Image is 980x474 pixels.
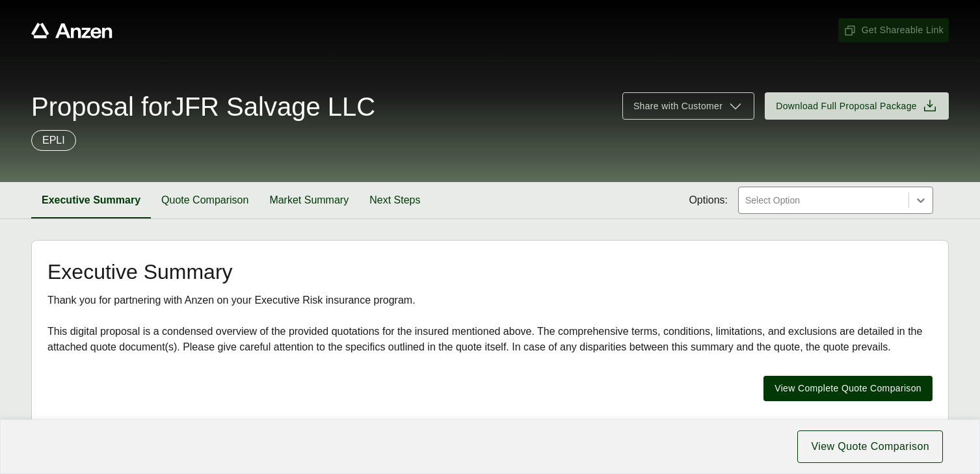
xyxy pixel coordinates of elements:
span: Options: [689,192,728,208]
button: Market Summary [259,182,359,218]
span: Get Shareable Link [843,23,944,37]
h2: Executive Summary [47,261,933,282]
button: Download Full Proposal Package [765,92,949,120]
button: Executive Summary [31,182,151,218]
button: Quote Comparison [151,182,259,218]
button: Get Shareable Link [838,18,949,42]
span: Proposal for JFR Salvage LLC [31,94,375,120]
div: Thank you for partnering with Anzen on your Executive Risk insurance program. This digital propos... [47,293,933,355]
button: Next Steps [359,182,430,218]
span: View Complete Quote Comparison [775,382,921,395]
a: Anzen website [31,23,113,38]
span: View Quote Comparison [811,439,929,454]
p: EPLI [42,133,65,148]
button: Share with Customer [622,92,754,120]
span: Share with Customer [633,99,722,113]
button: View Quote Comparison [797,430,943,463]
button: View Complete Quote Comparison [763,376,933,401]
span: Download Full Proposal Package [776,99,917,113]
